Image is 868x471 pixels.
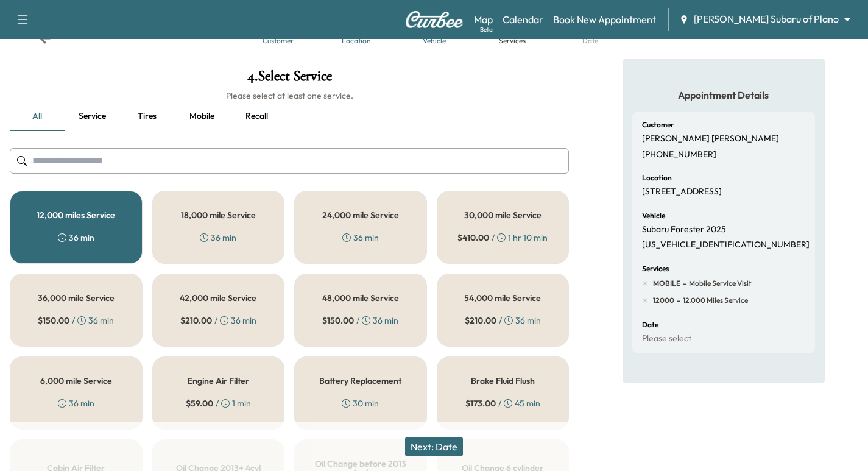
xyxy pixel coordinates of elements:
h5: 30,000 mile Service [464,211,542,219]
h5: Engine Air Filter [188,377,249,385]
h6: Please select at least one service. [10,90,569,102]
div: Date [582,37,598,44]
p: [STREET_ADDRESS] [642,186,722,197]
button: Service [65,102,119,131]
div: / 45 min [465,397,540,409]
button: Recall [229,102,284,131]
span: Mobile Service Visit [686,278,752,288]
div: 30 min [342,397,379,409]
h5: 42,000 mile Service [180,294,256,302]
h5: Appointment Details [632,88,815,102]
span: $ 59.00 [186,397,213,409]
span: $ 210.00 [465,314,496,327]
span: $ 150.00 [322,314,354,327]
span: $ 173.00 [465,397,496,409]
h6: Date [642,321,658,328]
div: Customer [263,37,294,44]
h6: Vehicle [642,212,665,219]
button: Mobile [174,102,229,131]
img: Curbee Logo [405,11,464,28]
span: $ 150.00 [38,314,69,327]
button: Tires [119,102,174,131]
p: [PHONE_NUMBER] [642,149,716,160]
div: Services [499,37,526,44]
div: / 1 hr 10 min [457,232,548,244]
div: / 36 min [38,314,114,327]
div: / 36 min [322,314,398,327]
div: / 1 min [186,397,251,409]
button: Next: Date [405,437,463,456]
span: $ 410.00 [457,232,489,244]
h5: 48,000 mile Service [322,294,399,302]
span: $ 210.00 [180,314,212,327]
div: 36 min [342,232,379,244]
h5: 18,000 mile Service [181,211,256,219]
span: [PERSON_NAME] Subaru of Plano [694,12,839,26]
p: Subaru Forester 2025 [642,224,726,235]
h5: 24,000 mile Service [322,211,399,219]
p: [US_VEHICLE_IDENTIFICATION_NUMBER] [642,239,810,250]
div: Vehicle [423,37,446,44]
div: Beta [480,25,493,34]
h5: 54,000 mile Service [464,294,541,302]
div: 36 min [58,232,94,244]
h6: Services [642,265,669,272]
div: 36 min [58,397,94,409]
h5: Brake Fluid Flush [471,377,535,385]
div: / 36 min [180,314,256,327]
p: [PERSON_NAME] [PERSON_NAME] [642,133,779,144]
h6: Location [642,174,672,182]
span: - [680,277,686,289]
span: 12,000 miles Service [680,296,748,305]
div: / 36 min [465,314,541,327]
a: Calendar [503,12,543,27]
div: Location [342,37,371,44]
h5: 12,000 miles Service [37,211,115,219]
div: 36 min [200,232,236,244]
div: basic tabs example [10,102,569,131]
button: all [10,102,65,131]
span: MOBILE [653,278,680,288]
h5: Battery Replacement [319,377,401,385]
h6: Customer [642,121,674,129]
h5: 36,000 mile Service [38,294,115,302]
a: MapBeta [474,12,493,27]
span: - [674,294,680,306]
span: 12000 [653,296,674,305]
h1: 4 . Select Service [10,69,569,90]
a: Book New Appointment [553,12,656,27]
h5: 6,000 mile Service [40,377,112,385]
p: Please select [642,333,691,344]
